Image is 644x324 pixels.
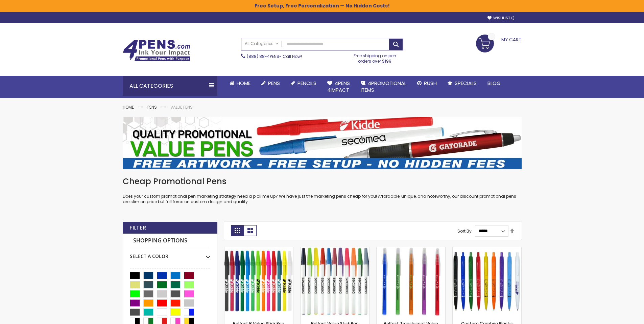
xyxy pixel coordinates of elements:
[256,76,285,91] a: Pens
[453,247,521,253] a: Custom Cambria Plastic Retractable Ballpoint Pen - Monochromatic Body Color
[487,80,501,87] span: Blog
[224,247,293,316] img: Belfast B Value Stick Pen
[123,176,522,205] div: Does your custom promotional pen marketing strategy need a pick me up? We have just the marketing...
[123,76,217,96] div: All Categories
[327,80,350,93] span: 4Pens 4impact
[129,224,146,232] strong: Filter
[170,104,193,110] strong: Value Pens
[285,76,322,91] a: Pencils
[347,50,403,64] div: Free shipping on pen orders over $199
[123,104,134,110] a: Home
[130,234,210,248] strong: Shopping Options
[297,80,316,87] span: Pencils
[355,76,412,98] a: 4PROMOTIONALITEMS
[130,248,210,260] div: Select A Color
[588,306,644,324] iframe: Google Customer Reviews
[247,53,279,59] a: (888) 88-4PENS
[147,104,157,110] a: Pens
[377,247,445,253] a: Belfast Translucent Value Stick Pen
[361,80,406,93] span: 4PROMOTIONAL ITEMS
[123,117,522,169] img: Value Pens
[487,16,515,21] a: Wishlist
[455,80,477,87] span: Specials
[123,176,522,187] h1: Cheap Promotional Pens
[457,228,472,234] label: Sort By
[237,80,251,87] span: Home
[301,247,369,253] a: Belfast Value Stick Pen
[442,76,482,91] a: Specials
[412,76,442,91] a: Rush
[224,76,256,91] a: Home
[268,80,280,87] span: Pens
[424,80,437,87] span: Rush
[231,225,244,236] strong: Grid
[224,247,293,253] a: Belfast B Value Stick Pen
[377,247,445,316] img: Belfast Translucent Value Stick Pen
[247,53,302,59] span: - Call Now!
[301,247,369,316] img: Belfast Value Stick Pen
[241,38,282,49] a: All Categories
[453,247,521,316] img: Custom Cambria Plastic Retractable Ballpoint Pen - Monochromatic Body Color
[482,76,506,91] a: Blog
[123,40,190,61] img: 4Pens Custom Pens and Promotional Products
[322,76,355,98] a: 4Pens4impact
[245,41,279,46] span: All Categories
